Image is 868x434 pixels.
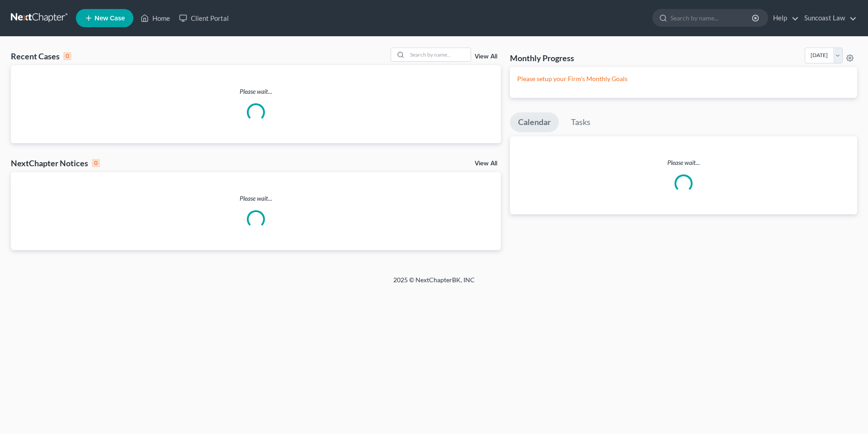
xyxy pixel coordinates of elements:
a: Home [136,10,175,26]
input: Search by name... [670,10,753,26]
p: Please wait... [510,158,857,167]
a: Client Portal [175,10,233,26]
input: Search by name... [407,48,471,61]
a: Suncoast Law [800,10,857,26]
p: Please wait... [11,194,501,203]
a: View All [475,53,497,60]
div: NextChapter Notices [11,158,100,169]
a: View All [475,160,497,167]
p: Please setup your Firm's Monthly Goals [517,74,850,83]
a: Calendar [510,112,559,132]
div: 0 [63,52,71,60]
a: Help [769,10,799,26]
a: Tasks [563,112,599,132]
div: 0 [92,159,100,167]
p: Please wait... [11,87,501,96]
div: Recent Cases [11,51,71,62]
span: New Case [94,15,125,22]
h3: Monthly Progress [510,53,574,63]
div: 2025 © NextChapterBK, INC [176,275,692,292]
